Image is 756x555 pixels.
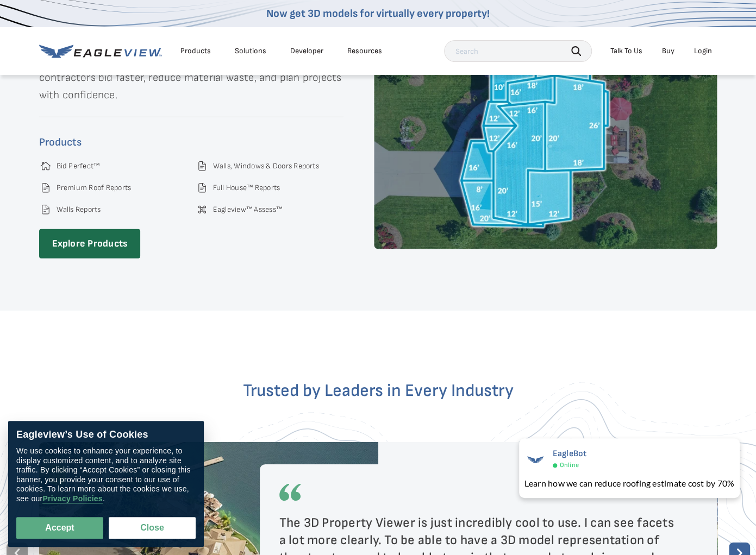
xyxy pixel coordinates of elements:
a: Walls, Windows & Doors Reports [213,161,319,171]
img: EagleBot [524,449,546,470]
p: Ultra-precise aerial measurements and property data to help contractors bid faster, reduce materi... [39,52,343,104]
button: Accept [16,517,103,539]
div: Solutions [235,46,266,56]
span: EagleBot [553,449,587,459]
div: Talk To Us [610,46,642,56]
div: Eagleview’s Use of Cookies [16,429,196,441]
a: Now get 3D models for virtually every property! [266,7,490,20]
img: File_dock_light.svg [196,181,209,194]
div: We use cookies to enhance your experience, to display customized content, and to analyze site tra... [16,446,196,503]
div: Learn how we can reduce roofing estimate cost by 70% [524,477,734,490]
a: Bid Perfect™ [57,161,100,171]
a: Privacy Policies [42,494,102,503]
a: Walls Reports [57,205,101,215]
button: Close [109,517,196,539]
div: Login [694,46,712,56]
a: Buy [662,46,674,56]
a: Explore Products [39,229,141,259]
a: Premium Roof Reports [57,183,132,193]
h2: Trusted by Leaders in Every Industry [39,382,717,400]
img: File_dock_light.svg [39,181,52,194]
a: Full House™ Reports [213,183,280,193]
a: Eagleview™ Assess™ [213,205,282,215]
a: Developer [290,46,323,56]
div: Resources [347,46,382,56]
input: Search [444,40,592,62]
img: File_dock_light.svg [39,203,52,216]
span: Online [560,461,579,469]
div: Products [180,46,211,56]
h4: Products [39,134,343,151]
img: Group-9-1.svg [39,160,52,173]
img: File_dock_light.svg [196,160,209,173]
img: Group-9629.svg [196,203,209,216]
